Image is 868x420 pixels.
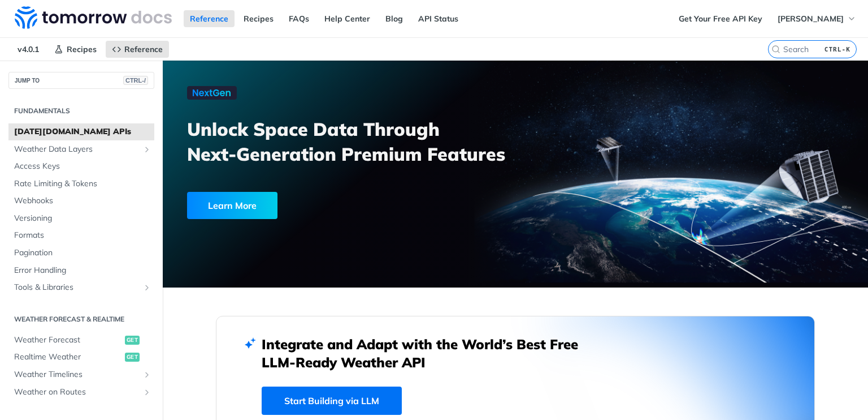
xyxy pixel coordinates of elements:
span: Pagination [14,247,151,259]
a: Versioning [8,210,154,227]
span: Weather on Routes [14,387,140,398]
a: Rate Limiting & Tokens [8,175,154,192]
span: Rate Limiting & Tokens [14,178,151,190]
button: Show subpages for Weather Timelines [142,370,151,379]
img: Tomorrow.io Weather API Docs [15,6,172,29]
span: Error Handling [14,265,151,276]
span: Formats [14,230,151,241]
a: Weather Forecastget [8,332,154,349]
a: Tools & LibrariesShow subpages for Tools & Libraries [8,279,154,296]
span: Weather Timelines [14,369,140,380]
a: Learn More [187,192,459,219]
a: Recipes [48,41,103,58]
a: Recipes [237,10,280,27]
a: Pagination [8,245,154,262]
a: Help Center [318,10,376,27]
h3: Unlock Space Data Through Next-Generation Premium Features [187,117,528,166]
span: CTRL-/ [123,76,148,85]
span: Recipes [67,44,97,54]
span: get [125,336,140,345]
a: Access Keys [8,158,154,175]
kbd: CTRL-K [822,44,853,55]
span: Versioning [14,213,151,224]
span: v4.0.1 [11,41,45,58]
button: Show subpages for Weather Data Layers [142,145,151,154]
img: NextGen [187,86,237,100]
a: Realtime Weatherget [8,349,154,366]
svg: Search [771,45,780,54]
button: JUMP TOCTRL-/ [8,72,154,89]
button: Show subpages for Weather on Routes [142,388,151,397]
span: Weather Forecast [14,335,122,346]
a: Reference [106,41,169,58]
a: API Status [412,10,465,27]
a: [DATE][DOMAIN_NAME] APIs [8,123,154,140]
a: Weather Data LayersShow subpages for Weather Data Layers [8,141,154,158]
span: Weather Data Layers [14,144,140,155]
a: Error Handling [8,262,154,279]
button: Show subpages for Tools & Libraries [142,283,151,292]
div: Learn More [187,192,277,219]
a: Reference [184,10,235,27]
span: [DATE][DOMAIN_NAME] APIs [14,126,151,138]
h2: Fundamentals [8,106,154,116]
a: Start Building via LLM [262,387,402,415]
span: Webhooks [14,195,151,207]
a: Blog [379,10,409,27]
h2: Weather Forecast & realtime [8,314,154,324]
h2: Integrate and Adapt with the World’s Best Free LLM-Ready Weather API [262,335,595,371]
a: FAQs [283,10,315,27]
span: get [125,353,140,362]
a: Formats [8,227,154,244]
span: Access Keys [14,161,151,172]
span: [PERSON_NAME] [778,14,844,24]
span: Reference [124,44,163,54]
a: Webhooks [8,192,154,209]
a: Weather on RoutesShow subpages for Weather on Routes [8,384,154,401]
span: Realtime Weather [14,352,122,363]
a: Get Your Free API Key [672,10,769,27]
button: [PERSON_NAME] [771,10,862,27]
a: Weather TimelinesShow subpages for Weather Timelines [8,366,154,383]
span: Tools & Libraries [14,282,140,293]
